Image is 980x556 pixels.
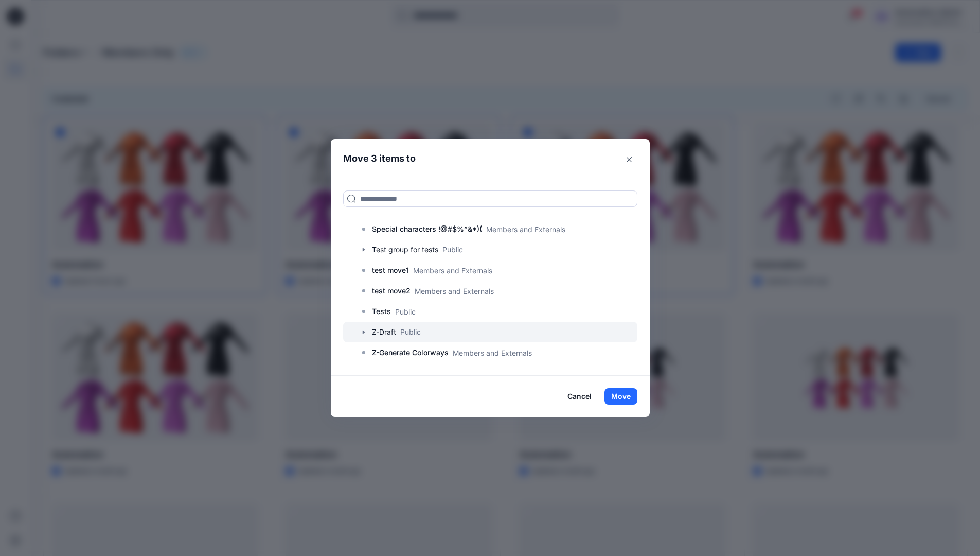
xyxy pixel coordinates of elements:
p: Tests [372,305,391,318]
p: Members and Externals [413,265,492,276]
p: Members and Externals [453,347,532,358]
button: Cancel [561,388,598,405]
p: test move1 [372,264,409,276]
p: Public [395,306,416,317]
p: Z-Generate Colorways [372,346,449,359]
p: test move2 [372,285,411,297]
p: Special characters !@#$%^&*)( [372,223,482,235]
button: Move [604,388,637,405]
button: Close [621,151,637,168]
header: Move 3 items to [331,139,634,178]
p: Members and Externals [415,286,494,297]
p: Members and Externals [486,224,565,235]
